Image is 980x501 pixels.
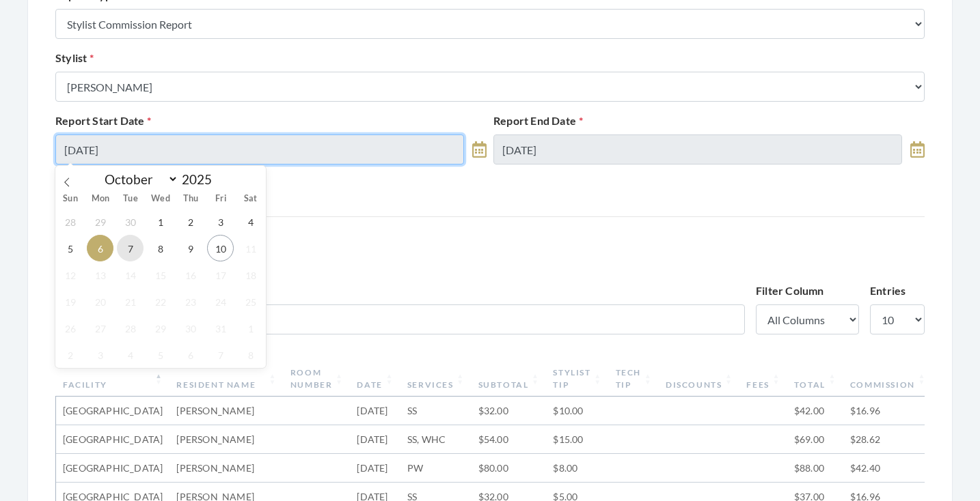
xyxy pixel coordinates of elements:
[56,454,169,483] td: [GEOGRAPHIC_DATA]
[147,315,174,341] span: October 29, 2025
[546,361,608,397] th: Stylist Tip: activate to sort column ascending
[87,341,113,368] span: November 3, 2025
[117,315,144,341] span: October 28, 2025
[400,454,472,483] td: PW
[56,397,169,425] td: [GEOGRAPHIC_DATA]
[787,397,843,425] td: $42.00
[284,361,351,397] th: Room Number: activate to sort column ascending
[147,261,174,288] span: October 15, 2025
[177,315,204,341] span: October 30, 2025
[400,425,472,454] td: SS, WHC
[55,253,925,266] span: Stylist: [PERSON_NAME]
[55,233,925,266] h3: Stylist Commission Report
[472,397,547,425] td: $32.00
[400,361,472,397] th: Services: activate to sort column ascending
[787,361,843,397] th: Total: activate to sort column ascending
[207,235,234,261] span: October 10, 2025
[546,454,608,483] td: $8.00
[147,235,174,261] span: October 8, 2025
[177,288,204,315] span: October 23, 2025
[117,208,144,235] span: September 30, 2025
[787,454,843,483] td: $88.00
[237,208,264,235] span: October 4, 2025
[87,235,113,261] span: October 6, 2025
[870,283,906,299] label: Entries
[169,361,283,397] th: Resident Name: activate to sort column ascending
[55,113,152,129] label: Report Start Date
[55,195,85,203] span: Sun
[85,195,115,203] span: Mon
[87,315,113,341] span: October 27, 2025
[169,397,283,425] td: [PERSON_NAME]
[237,288,264,315] span: October 25, 2025
[57,235,83,261] span: October 5, 2025
[55,50,94,66] label: Stylist
[117,235,144,261] span: October 7, 2025
[177,208,204,235] span: October 2, 2025
[87,261,113,288] span: October 13, 2025
[843,425,933,454] td: $28.62
[546,397,608,425] td: $10.00
[87,288,113,315] span: October 20, 2025
[57,341,83,368] span: November 2, 2025
[207,315,234,341] span: October 31, 2025
[117,288,144,315] span: October 21, 2025
[472,361,547,397] th: Subtotal: activate to sort column ascending
[237,235,264,261] span: October 11, 2025
[177,341,204,368] span: November 6, 2025
[350,425,400,454] td: [DATE]
[177,261,204,288] span: October 16, 2025
[350,397,400,425] td: [DATE]
[843,454,933,483] td: $42.40
[237,315,264,341] span: November 1, 2025
[609,361,659,397] th: Tech Tip: activate to sort column ascending
[350,361,400,397] th: Date: activate to sort column ascending
[207,288,234,315] span: October 24, 2025
[177,235,204,261] span: October 9, 2025
[237,261,264,288] span: October 18, 2025
[756,283,824,299] label: Filter Column
[493,113,583,129] label: Report End Date
[146,195,176,203] span: Wed
[169,454,283,483] td: [PERSON_NAME]
[55,134,464,164] input: Select Date
[787,425,843,454] td: $69.00
[57,288,83,315] span: October 19, 2025
[147,288,174,315] span: October 22, 2025
[843,397,933,425] td: $16.96
[207,261,234,288] span: October 17, 2025
[207,341,234,368] span: November 7, 2025
[739,361,787,397] th: Fees: activate to sort column ascending
[169,425,283,454] td: [PERSON_NAME]
[472,454,547,483] td: $80.00
[843,361,933,397] th: Commission: activate to sort column ascending
[207,208,234,235] span: October 3, 2025
[659,361,739,397] th: Discounts: activate to sort column ascending
[117,261,144,288] span: October 14, 2025
[472,134,487,164] a: toggle
[87,208,113,235] span: September 29, 2025
[493,134,902,164] input: Select Date
[472,425,547,454] td: $54.00
[55,304,745,334] input: Filter...
[147,208,174,235] span: October 1, 2025
[115,195,146,203] span: Tue
[237,341,264,368] span: November 8, 2025
[147,341,174,368] span: November 5, 2025
[57,208,83,235] span: September 28, 2025
[56,361,169,397] th: Facility: activate to sort column descending
[57,315,83,341] span: October 26, 2025
[910,134,925,164] a: toggle
[117,341,144,368] span: November 4, 2025
[206,195,236,203] span: Fri
[178,171,223,187] input: Year
[98,171,178,188] select: Month
[56,425,169,454] td: [GEOGRAPHIC_DATA]
[176,195,206,203] span: Thu
[236,195,266,203] span: Sat
[57,261,83,288] span: October 12, 2025
[350,454,400,483] td: [DATE]
[400,397,472,425] td: SS
[546,425,608,454] td: $15.00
